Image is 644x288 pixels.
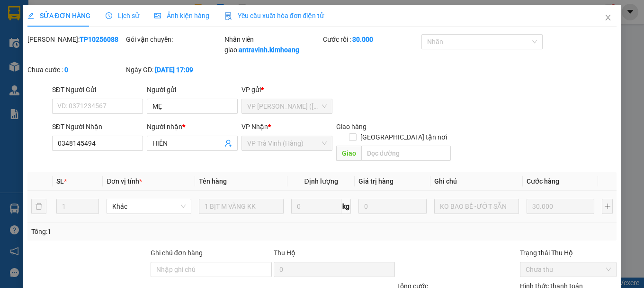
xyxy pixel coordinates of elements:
[241,123,268,130] span: VP Nhận
[224,12,232,20] img: icon
[126,34,223,45] div: Gói vận chuyển:
[27,34,124,45] div: [PERSON_NAME]:
[52,121,143,132] div: SĐT Người Nhận
[239,46,299,54] b: antravinh.kimhoang
[112,199,186,214] span: Khác
[341,199,351,214] span: kg
[199,177,227,185] span: Tên hàng
[106,12,112,19] span: clock-circle
[526,262,611,277] span: Chưa thu
[151,249,203,257] label: Ghi chú đơn hàng
[80,36,118,43] b: TP10256088
[64,66,68,74] b: 0
[361,146,451,161] input: Dọc đường
[336,123,367,130] span: Giao hàng
[274,249,295,257] span: Thu Hộ
[154,12,161,19] span: picture
[430,172,523,191] th: Ghi chú
[247,136,327,150] span: VP Trà Vinh (Hàng)
[154,12,209,19] span: Ảnh kiện hàng
[527,199,595,214] input: 0
[52,84,143,95] div: SĐT Người Gửi
[56,177,64,185] span: SL
[520,248,617,258] div: Trạng thái Thu Hộ
[323,34,420,45] div: Cước rồi :
[224,34,321,55] div: Nhân viên giao:
[151,262,272,277] input: Ghi chú đơn hàng
[224,12,324,19] span: Yêu cầu xuất hóa đơn điện tử
[604,14,612,21] span: close
[107,177,142,185] span: Đơn vị tính
[595,5,621,31] button: Close
[27,12,90,19] span: SỬA ĐƠN HÀNG
[31,226,250,237] div: Tổng: 1
[358,199,427,214] input: 0
[434,199,519,214] input: Ghi Chú
[224,139,232,147] span: user-add
[155,66,193,74] b: [DATE] 17:09
[106,12,139,19] span: Lịch sử
[27,12,34,19] span: edit
[247,99,327,113] span: VP Trần Phú (Hàng)
[304,177,338,185] span: Định lượng
[357,132,451,142] span: [GEOGRAPHIC_DATA] tận nơi
[527,177,559,185] span: Cước hàng
[147,84,238,95] div: Người gửi
[352,36,373,43] b: 30.000
[358,177,394,185] span: Giá trị hàng
[126,65,223,75] div: Ngày GD:
[602,199,613,214] button: plus
[27,65,124,75] div: Chưa cước :
[147,121,238,132] div: Người nhận
[199,199,284,214] input: VD: Bàn, Ghế
[31,199,46,214] button: delete
[336,146,361,161] span: Giao
[241,84,332,95] div: VP gửi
